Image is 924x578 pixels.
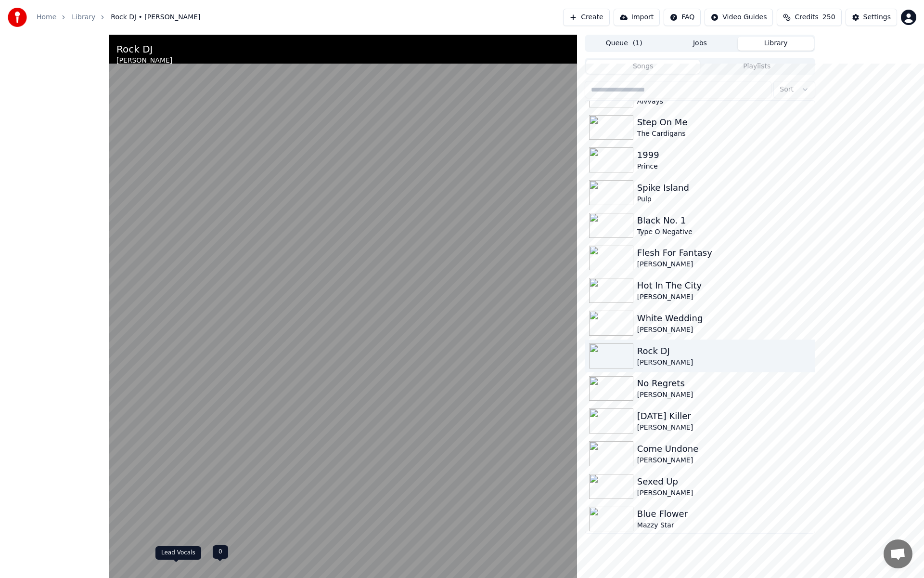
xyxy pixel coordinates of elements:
div: [DATE] Killer [637,409,811,423]
div: Type O Negative [637,227,811,237]
a: Home [37,13,56,22]
nav: breadcrumb [37,13,201,22]
div: Prince [637,162,811,171]
button: Library [738,37,814,51]
div: Hot In The City [637,279,811,292]
div: [PERSON_NAME] [637,390,811,400]
span: Rock DJ • [PERSON_NAME] [111,13,200,22]
div: [PERSON_NAME] [637,423,811,433]
div: Alvvays [637,97,811,106]
div: [PERSON_NAME] [116,56,172,66]
span: Credits [795,13,818,22]
div: Come Undone [637,442,811,456]
div: 0 [213,545,228,559]
button: Songs [586,60,700,74]
div: [PERSON_NAME] [637,260,811,269]
button: Playlists [700,60,814,74]
div: Settings [863,13,891,22]
div: Lead Vocals [155,546,201,560]
div: Blue Flower [637,507,811,521]
div: The Cardigans [637,129,811,139]
div: [PERSON_NAME] [637,456,811,465]
div: Pulp [637,195,811,204]
span: ( 1 ) [633,39,642,48]
a: Library [72,13,95,22]
div: Rock DJ [116,42,172,56]
div: [PERSON_NAME] [637,488,811,498]
div: 1999 [637,148,811,162]
div: Spike Island [637,181,811,195]
button: Jobs [662,37,738,51]
div: Open chat [884,539,912,568]
button: Settings [846,9,897,26]
div: [PERSON_NAME] [637,358,811,368]
button: Create [563,9,610,26]
button: FAQ [664,9,701,26]
div: Mazzy Star [637,521,811,530]
div: Rock DJ [637,344,811,358]
div: Step On Me [637,116,811,129]
div: No Regrets [637,377,811,390]
div: Black No. 1 [637,214,811,227]
div: [PERSON_NAME] [637,325,811,335]
button: Credits250 [777,9,841,26]
div: Flesh For Fantasy [637,246,811,260]
div: White Wedding [637,312,811,325]
button: Video Guides [705,9,773,26]
div: [PERSON_NAME] [637,292,811,302]
img: youka [8,8,27,27]
button: Import [614,9,660,26]
span: 250 [822,13,835,22]
button: Queue [586,37,662,51]
div: Sexed Up [637,475,811,488]
span: Sort [780,85,794,94]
